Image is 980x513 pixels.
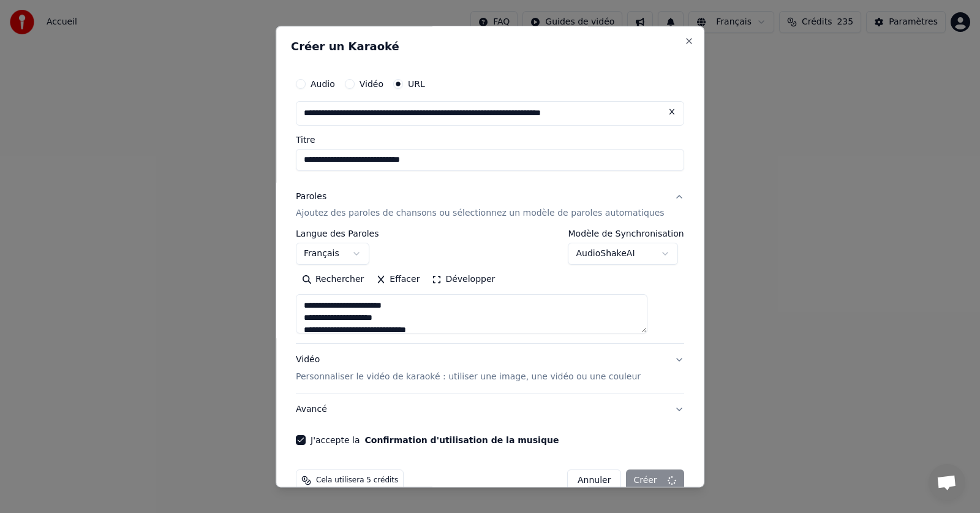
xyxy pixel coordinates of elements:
label: URL [408,80,425,88]
label: J'accepte la [311,436,559,445]
p: Ajoutez des paroles de chansons ou sélectionnez un modèle de paroles automatiques [296,208,665,220]
div: Paroles [296,191,326,203]
p: Personnaliser le vidéo de karaoké : utiliser une image, une vidéo ou une couleur [296,371,641,384]
button: ParolesAjoutez des paroles de chansons ou sélectionnez un modèle de paroles automatiques [296,181,684,230]
button: Développer [426,270,502,290]
label: Modèle de Synchronisation [568,230,684,238]
label: Audio [311,80,335,88]
label: Vidéo [360,80,383,88]
button: Avancé [296,394,684,426]
div: Vidéo [296,354,641,384]
button: J'accepte la [365,436,559,445]
button: Annuler [567,470,621,492]
button: Rechercher [296,270,370,290]
h2: Créer un Karaoké [291,41,689,52]
span: Cela utilisera 5 crédits [316,476,398,486]
div: ParolesAjoutez des paroles de chansons ou sélectionnez un modèle de paroles automatiques [296,230,684,344]
label: Titre [296,135,684,144]
button: Effacer [370,270,426,290]
button: VidéoPersonnaliser le vidéo de karaoké : utiliser une image, une vidéo ou une couleur [296,344,684,393]
label: Langue des Paroles [296,230,379,238]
